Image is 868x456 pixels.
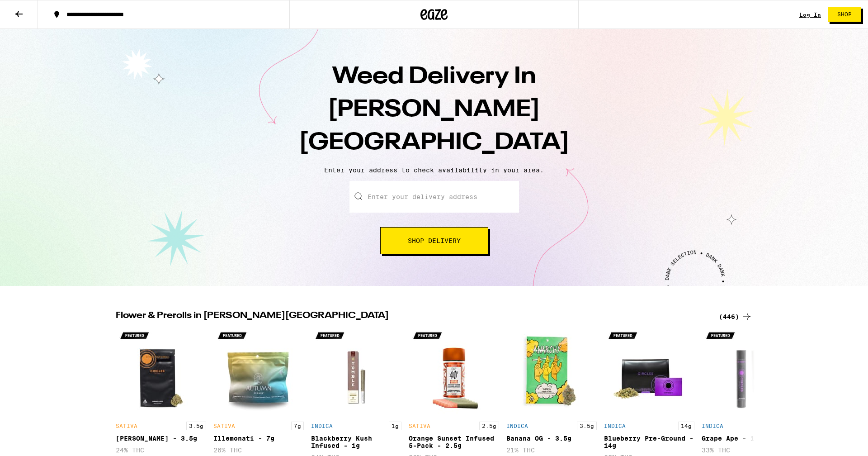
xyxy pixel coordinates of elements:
div: Orange Sunset Infused 5-Pack - 2.5g [409,435,499,449]
div: Grape Ape - 1g [702,435,792,442]
p: 1g [389,422,401,430]
p: SATIVA [409,423,430,429]
p: SATIVA [116,423,137,429]
img: Circles Base Camp - Blueberry Pre-Ground - 14g [604,327,694,417]
p: 33% THC [702,446,792,454]
p: 14g [678,422,694,430]
h2: Flower & Prerolls in [PERSON_NAME][GEOGRAPHIC_DATA] [116,311,708,322]
h1: Weed Delivery In [276,61,592,159]
span: Shop [837,12,852,17]
span: [PERSON_NAME][GEOGRAPHIC_DATA] [299,98,570,155]
div: Illemonati - 7g [213,435,304,442]
p: 24% THC [116,446,206,454]
a: (446) [719,311,752,322]
div: Blueberry Pre-Ground - 14g [604,435,694,449]
p: INDICA [604,423,626,429]
p: 2.5g [479,422,499,430]
p: 21% THC [506,446,597,454]
button: Shop Delivery [380,227,488,254]
input: Enter your delivery address [349,181,519,213]
img: Autumn Brands - Illemonati - 7g [213,327,304,417]
span: Shop Delivery [408,237,461,244]
img: Tumble - Blackberry Kush Infused - 1g [311,327,401,417]
a: Log In [799,12,821,18]
div: [PERSON_NAME] - 3.5g [116,435,206,442]
img: Circles Base Camp - Grape Ape - 1g [702,327,792,417]
button: Shop [828,7,861,22]
p: 3.5g [186,422,206,430]
p: Enter your address to check availability in your area. [9,166,859,174]
p: 7g [291,422,304,430]
p: 3.5g [577,422,597,430]
p: SATIVA [213,423,235,429]
img: STIIIZY - Orange Sunset Infused 5-Pack - 2.5g [409,327,499,417]
p: INDICA [311,423,333,429]
img: Circles Base Camp - Gush Rush - 3.5g [116,327,206,417]
p: 26% THC [213,446,304,454]
img: Anarchy - Banana OG - 3.5g [506,327,597,417]
p: INDICA [506,423,528,429]
a: Shop [821,7,868,22]
p: INDICA [702,423,723,429]
div: Banana OG - 3.5g [506,435,597,442]
div: Blackberry Kush Infused - 1g [311,435,401,449]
